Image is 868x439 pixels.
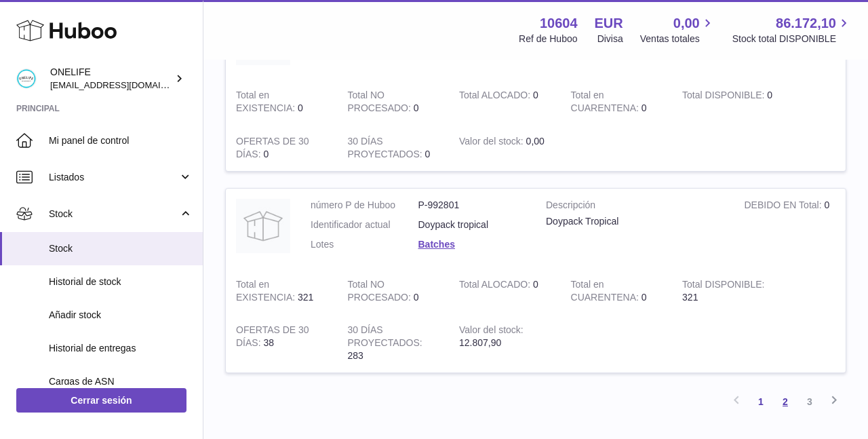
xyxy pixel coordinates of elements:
[338,79,450,125] td: 0
[236,136,309,163] strong: OFERTAS DE 30 DÍAS
[418,218,526,231] dd: Doypack tropical
[642,102,647,113] span: 0
[49,342,193,355] span: Historial de entregas
[348,136,425,163] strong: 30 DÍAS PROYECTADOS
[236,279,298,306] strong: Total en EXISTENCIA
[226,79,338,125] td: 0
[49,242,193,255] span: Stock
[732,14,852,45] a: 86.172,10 Stock total DISPONIBLE
[236,199,290,253] img: product image
[49,375,193,388] span: Cargas de ASN
[776,14,836,33] span: 86.172,10
[459,324,524,339] strong: Valor del stock
[49,208,178,221] span: Stock
[519,33,577,45] div: Ref de Huboo
[348,324,422,351] strong: 30 DÍAS PROYECTADOS
[773,389,797,414] a: 2
[449,79,561,125] td: 0
[311,218,418,231] dt: Identificador actual
[744,199,824,214] strong: DEBIDO EN Total
[50,66,172,92] div: ONELIFE
[226,268,338,314] td: 321
[734,189,846,268] td: 0
[459,90,533,104] strong: Total ALOCADO
[642,292,647,303] span: 0
[49,171,178,184] span: Listados
[311,238,418,251] dt: Lotes
[673,14,700,33] span: 0,00
[348,279,414,306] strong: Total NO PROCESADO
[546,215,724,228] div: Doypack Tropical
[459,279,533,293] strong: Total ALOCADO
[16,388,186,413] a: Cerrar sesión
[338,313,450,373] td: 283
[236,90,298,117] strong: Total en EXISTENCIA
[338,268,450,314] td: 0
[540,14,578,33] strong: 10604
[749,389,773,414] a: 1
[595,14,623,33] strong: EUR
[640,14,715,45] a: 0,00 Ventas totales
[459,136,526,150] strong: Valor del stock
[418,239,455,250] a: Batches
[459,337,501,348] span: 12.807,90
[236,324,309,351] strong: OFERTAS DE 30 DÍAS
[348,90,414,117] strong: Total NO PROCESADO
[49,134,193,147] span: Mi panel de control
[449,268,561,314] td: 0
[571,90,642,117] strong: Total en CUARENTENA
[418,199,526,212] dd: P-992801
[682,279,764,293] strong: Total DISPONIBLE
[49,309,193,322] span: Añadir stock
[672,268,784,314] td: 321
[682,90,767,104] strong: Total DISPONIBLE
[49,275,193,288] span: Historial de stock
[526,136,545,147] span: 0,00
[597,33,623,45] div: Divisa
[640,33,715,45] span: Ventas totales
[338,125,450,171] td: 0
[226,313,338,373] td: 38
[226,125,338,171] td: 0
[16,69,37,89] img: administracion@onelifespain.com
[797,389,822,414] a: 3
[672,79,784,125] td: 0
[50,79,199,90] span: [EMAIL_ADDRESS][DOMAIN_NAME]
[571,279,642,306] strong: Total en CUARENTENA
[311,199,418,212] dt: número P de Huboo
[546,199,724,215] strong: Descripción
[732,33,852,45] span: Stock total DISPONIBLE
